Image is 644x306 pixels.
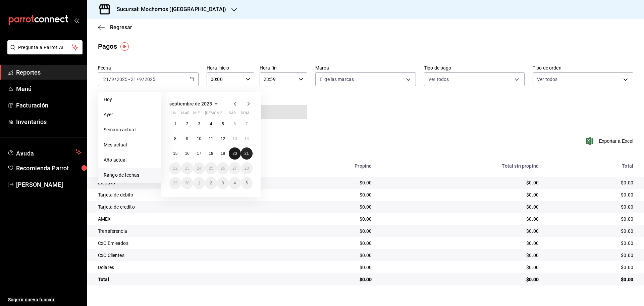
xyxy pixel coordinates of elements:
[537,76,557,83] span: Ver todos
[217,162,229,174] button: 26 de septiembre de 2025
[284,264,372,271] div: $0.00
[284,204,372,210] div: $0.00
[169,133,181,145] button: 8 de septiembre de 2025
[16,84,82,93] span: Menú
[169,118,181,130] button: 1 de septiembre de 2025
[221,166,225,171] abbr: 26 de septiembre de 2025
[205,162,217,174] button: 25 de septiembre de 2025
[217,118,229,130] button: 5 de septiembre de 2025
[284,179,372,186] div: $0.00
[193,111,200,118] abbr: miércoles
[217,147,229,160] button: 19 de septiembre de 2025
[284,276,372,283] div: $0.00
[320,76,354,83] span: Elige las marcas
[174,136,176,141] abbr: 8 de septiembre de 2025
[197,166,201,171] abbr: 24 de septiembre de 2025
[284,228,372,234] div: $0.00
[205,118,217,130] button: 4 de septiembre de 2025
[181,111,189,118] abbr: martes
[173,166,177,171] abbr: 22 de septiembre de 2025
[229,118,240,130] button: 6 de septiembre de 2025
[382,191,539,198] div: $0.00
[74,17,79,23] button: open_drawer_menu
[382,228,539,234] div: $0.00
[16,117,82,126] span: Inventarios
[169,162,181,174] button: 22 de septiembre de 2025
[16,164,82,173] span: Recomienda Parrot
[205,111,245,118] abbr: jueves
[98,24,132,31] button: Regresar
[169,101,212,106] span: septiembre de 2025
[130,77,137,82] input: --
[549,216,633,222] div: $0.00
[139,77,142,82] input: --
[229,177,240,189] button: 4 de octubre de 2025
[111,77,114,82] input: --
[186,136,189,141] abbr: 9 de septiembre de 2025
[245,166,249,171] abbr: 28 de septiembre de 2025
[98,228,274,234] div: Transferencia
[217,111,222,118] abbr: viernes
[229,147,240,160] button: 20 de septiembre de 2025
[193,133,205,145] button: 10 de septiembre de 2025
[114,77,116,82] span: /
[246,122,248,126] abbr: 7 de septiembre de 2025
[16,101,82,110] span: Facturación
[98,204,274,210] div: Tarjeta de credito
[549,264,633,271] div: $0.00
[104,126,156,133] span: Semana actual
[193,147,205,160] button: 17 de septiembre de 2025
[209,136,213,141] abbr: 11 de septiembre de 2025
[109,77,111,82] span: /
[142,77,144,82] span: /
[205,147,217,160] button: 18 de septiembre de 2025
[185,151,189,156] abbr: 16 de septiembre de 2025
[98,252,274,259] div: CxC Clientes
[382,179,539,186] div: $0.00
[197,151,201,156] abbr: 17 de septiembre de 2025
[104,111,156,118] span: Ayer
[549,163,633,169] div: Total
[232,136,237,141] abbr: 13 de septiembre de 2025
[210,122,212,126] abbr: 4 de septiembre de 2025
[98,240,274,247] div: CxC Emleados
[382,276,539,283] div: $0.00
[222,181,224,185] abbr: 3 de octubre de 2025
[186,122,189,126] abbr: 2 de septiembre de 2025
[233,181,236,185] abbr: 4 de octubre de 2025
[233,122,236,126] abbr: 6 de septiembre de 2025
[16,148,73,156] span: Ayuda
[174,122,176,126] abbr: 1 de septiembre de 2025
[173,181,177,185] abbr: 29 de septiembre de 2025
[549,276,633,283] div: $0.00
[217,133,229,145] button: 12 de septiembre de 2025
[229,133,240,145] button: 13 de septiembre de 2025
[103,77,109,82] input: --
[549,240,633,247] div: $0.00
[284,240,372,247] div: $0.00
[260,65,307,70] label: Hora fin
[382,264,539,271] div: $0.00
[549,204,633,210] div: $0.00
[232,151,237,156] abbr: 20 de septiembre de 2025
[16,180,82,189] span: [PERSON_NAME]
[217,177,229,189] button: 3 de octubre de 2025
[382,216,539,222] div: $0.00
[533,65,633,70] label: Tipo de orden
[232,166,237,171] abbr: 27 de septiembre de 2025
[241,111,249,118] abbr: domingo
[382,204,539,210] div: $0.00
[8,296,82,303] span: Sugerir nueva función
[198,181,200,185] abbr: 1 de octubre de 2025
[98,276,274,283] div: Total
[128,77,130,82] span: -
[16,68,82,77] span: Reportes
[98,264,274,271] div: Dolares
[198,122,200,126] abbr: 3 de septiembre de 2025
[284,216,372,222] div: $0.00
[207,65,254,70] label: Hora inicio
[169,177,181,189] button: 29 de septiembre de 2025
[193,162,205,174] button: 24 de septiembre de 2025
[104,96,156,103] span: Hoy
[111,5,226,13] h3: Sucursal: Mochomos ([GEOGRAPHIC_DATA])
